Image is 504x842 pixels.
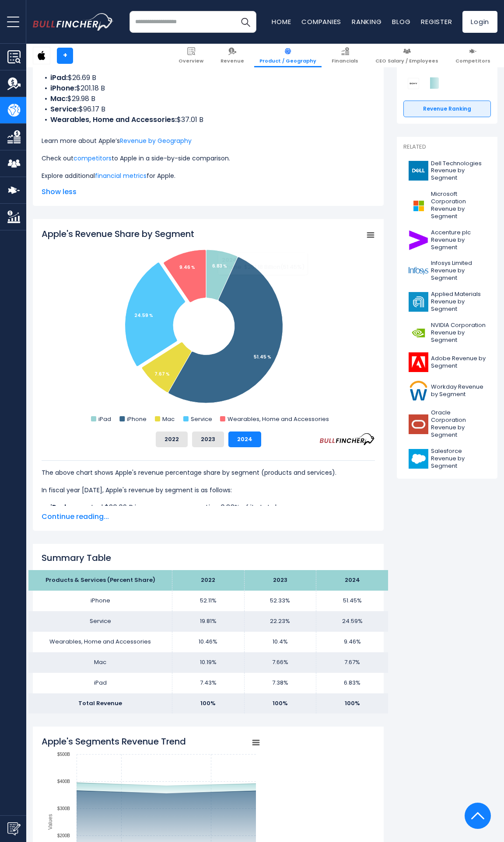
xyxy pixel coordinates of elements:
[42,187,375,197] span: Show less
[42,485,375,495] p: In fiscal year [DATE], Apple's revenue by segment is as follows:
[370,44,444,67] a: CEO Salary / Employees
[42,136,375,146] p: Learn more about Apple’s
[28,673,172,693] td: iPad
[403,101,491,117] a: Revenue Ranking
[228,431,261,447] button: 2024
[57,806,70,811] text: $300B
[42,104,375,115] li: $96.17 B
[28,591,172,611] td: iPhone
[33,47,50,64] img: AAPL logo
[42,153,375,164] p: Check out to Apple in a side-by-side comparison.
[462,11,497,33] a: Login
[392,17,410,26] a: Blog
[28,693,172,714] td: Total Revenue
[28,632,172,652] td: Wearables, Home and Accessories
[172,632,244,652] td: 10.46%
[50,115,177,125] b: Wearables, Home and Accessories:
[42,94,375,104] li: $29.98 B
[431,383,486,398] span: Workday Revenue by Segment
[57,752,70,757] text: $500B
[431,409,486,439] span: Oracle Corporation Revenue by Segment
[120,136,192,145] a: Revenue by Geography
[259,58,316,64] span: Product / Geography
[33,13,114,30] img: bullfincher logo
[326,44,364,67] a: Financials
[316,570,388,591] th: 2024
[450,44,496,67] a: Competitors
[127,415,147,423] text: iPhone
[352,17,381,26] a: Ranking
[403,407,491,441] a: Oracle Corporation Revenue by Segment
[154,371,170,377] tspan: 7.67 %
[172,693,244,714] td: 100%
[28,570,172,591] th: Products & Services (Percent Share)
[254,354,271,360] tspan: 51.45 %
[28,611,172,632] td: Service
[431,191,486,220] span: Microsoft Corporation Revenue by Segment
[316,693,388,714] td: 100%
[244,693,316,714] td: 100%
[172,591,244,611] td: 52.11%
[403,320,491,346] a: NVIDIA Corporation Revenue by Segment
[301,17,341,26] a: Companies
[403,188,491,223] a: Microsoft Corporation Revenue by Segment
[42,467,375,478] p: The above chart shows Apple's revenue percentage share by segment (products and services).
[409,323,428,343] img: NVDA logo
[28,652,172,673] td: Mac
[47,814,53,830] text: Values
[156,431,188,447] button: 2022
[431,229,486,251] span: Accenture plc Revenue by Segment
[95,171,147,180] a: financial metrics
[234,11,256,33] button: Search
[244,632,316,652] td: 10.4%
[431,260,486,282] span: Infosys Limited Revenue by Segment
[42,73,375,83] li: $26.69 B
[431,355,486,370] span: Adobe Revenue by Segment
[98,415,111,423] text: iPad
[50,104,79,114] b: Service:
[403,257,491,284] a: Infosys Limited Revenue by Segment
[455,58,490,64] span: Competitors
[42,83,375,94] li: $201.18 B
[172,611,244,632] td: 19.81%
[244,611,316,632] td: 22.23%
[431,448,486,470] span: Salesforce Revenue by Segment
[57,779,70,784] text: $400B
[57,833,70,838] text: $200B
[403,227,491,254] a: Accenture plc Revenue by Segment
[42,735,186,748] tspan: Apple's Segments Revenue Trend
[409,196,428,216] img: MSFT logo
[409,161,428,181] img: DELL logo
[173,44,209,67] a: Overview
[409,449,428,469] img: CRM logo
[162,415,175,423] text: Mac
[42,511,375,522] span: Continue reading...
[50,502,66,512] b: iPad
[212,263,227,269] tspan: 6.83 %
[316,673,388,693] td: 6.83%
[73,154,112,163] a: competitors
[254,44,322,67] a: Product / Geography
[215,44,249,67] a: Revenue
[57,48,73,64] a: +
[316,611,388,632] td: 24.59%
[332,58,358,64] span: Financials
[42,170,375,181] p: Explore additional for Apple.
[172,652,244,673] td: 10.19%
[227,415,329,423] text: Wearables, Home and Accessories
[375,58,438,64] span: CEO Salary / Employees
[191,415,212,423] text: Service
[42,115,375,125] li: $37.01 B
[220,58,244,64] span: Revenue
[409,381,428,400] img: WDAY logo
[409,261,428,281] img: INFY logo
[408,78,419,89] img: Sony Group Corporation competitors logo
[42,228,375,424] svg: Apple's Revenue Share by Segment
[172,570,244,591] th: 2022
[409,414,428,434] img: ORCL logo
[431,160,486,182] span: Dell Technologies Revenue by Segment
[244,673,316,693] td: 7.38%
[192,431,224,447] button: 2023
[50,94,67,104] b: Mac:
[178,58,203,64] span: Overview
